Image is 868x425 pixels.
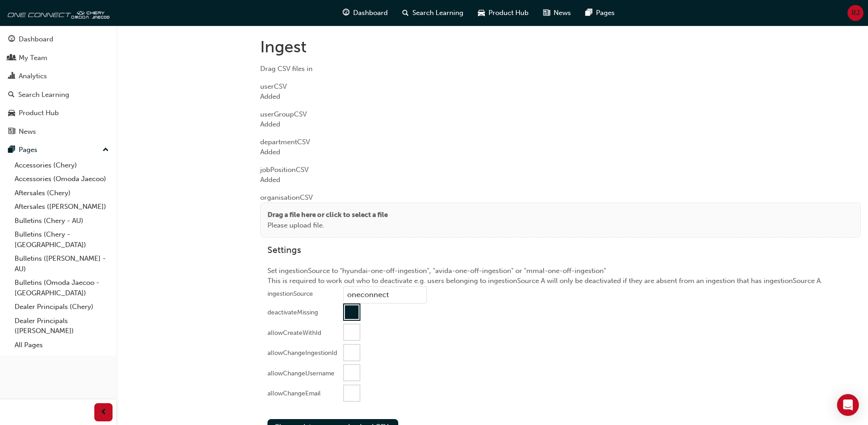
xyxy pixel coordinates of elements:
button: DashboardMy TeamAnalyticsSearch LearningProduct HubNews [4,29,113,142]
a: Analytics [4,68,113,85]
span: prev-icon [100,407,107,418]
span: guage-icon [8,35,15,44]
a: Bulletins (Omoda Jaecoo - [GEOGRAPHIC_DATA]) [11,276,113,300]
div: organisation CSV [260,185,861,238]
a: News [4,123,113,140]
span: chart-icon [8,72,15,81]
div: department CSV [260,130,861,157]
span: guage-icon [343,7,349,19]
span: car-icon [8,109,15,117]
div: Analytics [19,71,47,81]
span: pages-icon [586,7,592,19]
a: car-iconProduct Hub [471,4,536,22]
a: All Pages [11,338,113,352]
span: news-icon [543,7,550,19]
div: allowChangeUsername [267,369,334,378]
span: people-icon [8,54,15,62]
div: allowChangeIngestionId [267,349,337,358]
a: Dealer Principals (Chery) [11,300,113,314]
div: Dashboard [19,34,53,45]
div: Added [260,119,861,130]
img: oneconnect [5,4,109,22]
div: Open Intercom Messenger [837,394,859,416]
span: car-icon [478,7,485,19]
div: allowChangeEmail [267,389,321,398]
span: pages-icon [8,146,15,154]
a: Dealer Principals ([PERSON_NAME]) [11,314,113,338]
div: Set ingestionSource to "hyundai-one-off-ingestion", "avida-one-off-ingestion" or "mmal-one-off-in... [260,238,861,412]
a: Product Hub [4,105,113,121]
a: Bulletins (Chery - [GEOGRAPHIC_DATA]) [11,228,113,252]
span: News [554,8,571,18]
p: Please upload file. [267,220,388,231]
a: pages-iconPages [578,4,622,22]
a: Bulletins ([PERSON_NAME] - AU) [11,252,113,276]
div: Added [260,175,861,185]
a: Accessories (Chery) [11,158,113,172]
span: search-icon [8,91,15,99]
a: Search Learning [4,86,113,103]
button: Pages [4,142,113,158]
span: search-icon [402,7,409,19]
div: deactivateMissing [267,308,318,317]
input: ingestionSource [343,286,427,304]
div: user CSV [260,74,861,102]
span: Pages [596,8,615,18]
a: Dashboard [4,31,113,48]
div: News [19,126,36,137]
span: Product Hub [488,8,529,18]
div: My Team [19,53,47,63]
div: jobPosition CSV [260,157,861,185]
div: Search Learning [18,90,69,100]
h3: Settings [267,245,853,255]
span: news-icon [8,128,15,136]
span: up-icon [103,144,109,156]
a: guage-iconDashboard [335,4,395,22]
div: Added [260,147,861,157]
div: Pages [19,145,37,155]
a: search-iconSearch Learning [395,4,471,22]
div: Drag a file here or click to select a filePlease upload file. [260,202,861,238]
span: RJ [852,8,860,18]
p: Drag a file here or click to select a file [267,210,388,220]
button: RJ [847,5,863,21]
a: Accessories (Omoda Jaecoo) [11,172,113,186]
h1: Ingest [260,37,861,57]
a: Aftersales ([PERSON_NAME]) [11,200,113,214]
div: userGroup CSV [260,102,861,130]
div: Drag CSV files in [260,64,861,74]
div: Product Hub [19,108,59,118]
a: Aftersales (Chery) [11,186,113,200]
a: news-iconNews [536,4,578,22]
a: My Team [4,50,113,66]
div: Added [260,91,861,102]
div: ingestionSource [267,289,313,299]
span: Search Learning [412,8,463,18]
a: Bulletins (Chery - AU) [11,214,113,228]
div: allowCreateWithId [267,329,321,338]
span: Dashboard [353,8,388,18]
